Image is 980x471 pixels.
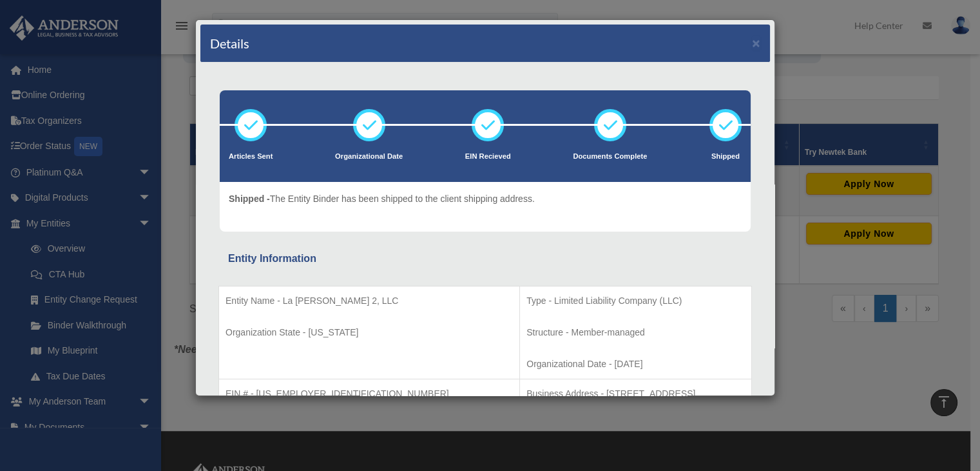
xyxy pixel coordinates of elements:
p: Shipped [709,150,742,163]
p: The Entity Binder has been shipped to the client shipping address. [229,191,535,207]
p: Documents Complete [573,150,647,163]
span: Shipped - [229,194,270,204]
p: Entity Name - La [PERSON_NAME] 2, LLC [226,293,513,309]
p: Organization State - [US_STATE] [226,325,513,341]
p: EIN Recieved [465,150,511,163]
p: Type - Limited Liability Company (LLC) [526,293,745,309]
div: Entity Information [228,250,742,268]
h4: Details [210,34,249,52]
p: Business Address - [STREET_ADDRESS] [526,386,745,402]
p: Organizational Date [335,150,403,163]
p: EIN # - [US_EMPLOYER_IDENTIFICATION_NUMBER] [226,386,513,402]
button: × [752,36,760,50]
p: Articles Sent [229,150,273,163]
p: Structure - Member-managed [526,325,745,341]
p: Organizational Date - [DATE] [526,356,745,372]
